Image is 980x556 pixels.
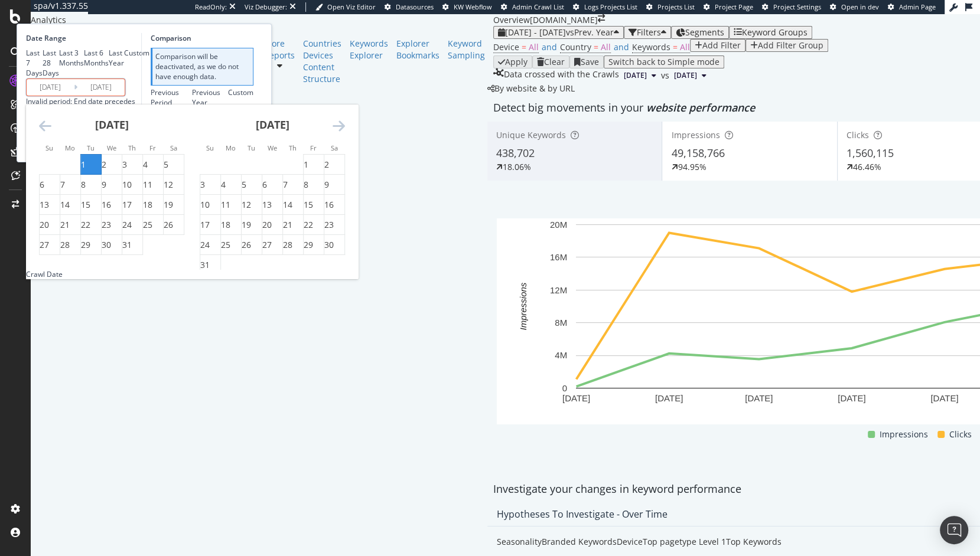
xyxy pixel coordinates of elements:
[95,117,129,132] strong: [DATE]
[107,143,116,152] small: We
[315,2,376,12] a: Open Viz Editor
[102,175,122,195] td: Choose Wednesday, July 9, 2025 as your check-out date. It’s available.
[221,215,242,235] td: Choose Monday, August 18, 2025 as your check-out date. It’s available.
[262,215,283,235] td: Choose Wednesday, August 20, 2025 as your check-out date. It’s available.
[40,195,60,215] td: Choose Sunday, July 13, 2025 as your check-out date. It’s available.
[200,179,205,191] div: 3
[248,143,255,152] small: Tu
[143,159,148,171] div: 4
[704,2,753,12] a: Project Page
[43,48,59,78] div: Last 28 Days
[164,195,184,215] td: Choose Saturday, July 19, 2025 as your check-out date. It’s available.
[283,239,292,251] div: 28
[504,68,619,83] div: Data crossed with the Crawls
[60,199,70,211] div: 14
[143,215,164,235] td: Choose Friday, July 25, 2025 as your check-out date. It’s available.
[604,55,724,68] button: Switch back to Simple mode
[624,26,671,39] button: Filters
[151,87,192,107] div: Previous Period
[685,27,724,38] span: Segments
[268,143,277,152] small: We
[532,55,569,68] button: Clear
[283,235,304,255] td: Choose Thursday, August 28, 2025 as your check-out date. It’s available.
[624,70,647,81] span: 2025 Apr. 6th
[303,61,341,73] div: Content
[122,175,143,195] td: Choose Thursday, July 10, 2025 as your check-out date. It’s available.
[164,215,184,235] td: Choose Saturday, July 26, 2025 as your check-out date. It’s available.
[81,239,90,251] div: 29
[122,155,143,175] td: Choose Thursday, July 3, 2025 as your check-out date. It’s available.
[200,175,221,195] td: Choose Sunday, August 3, 2025 as your check-out date. It’s available.
[396,2,434,11] span: Datasources
[304,219,313,231] div: 22
[745,393,773,403] text: [DATE]
[930,393,958,403] text: [DATE]
[124,48,149,58] div: Custom
[497,536,542,548] div: Seasonality
[303,38,341,50] a: Countries
[264,38,295,61] a: More Reports
[617,536,643,548] div: Device
[496,146,535,160] span: 438,702
[304,215,324,235] td: Choose Friday, August 22, 2025 as your check-out date. It’s available.
[109,48,124,68] div: Last Year
[26,33,138,43] div: Date Range
[505,57,528,67] div: Apply
[655,393,683,403] text: [DATE]
[289,143,297,152] small: Th
[493,26,624,39] button: [DATE] - [DATE]vsPrev. Year
[40,219,49,231] div: 20
[59,48,84,68] div: Last 3 Months
[830,2,879,12] a: Open in dev
[122,199,132,211] div: 17
[899,2,936,11] span: Admin Page
[324,195,345,215] td: Choose Saturday, August 16, 2025 as your check-out date. It’s available.
[200,219,210,231] div: 17
[304,179,308,191] div: 8
[324,215,345,235] td: Choose Saturday, August 23, 2025 as your check-out date. It’s available.
[149,143,156,152] small: Fr
[283,175,304,195] td: Choose Thursday, August 7, 2025 as your check-out date. It’s available.
[60,175,81,195] td: Choose Monday, July 7, 2025 as your check-out date. It’s available.
[350,38,388,61] a: Keywords Explorer
[503,161,531,173] div: 18.06%
[729,26,812,39] button: Keyword Groups
[26,48,43,78] div: Last 7 Days
[661,70,669,81] span: vs
[671,146,724,160] span: 49,158,766
[40,179,44,191] div: 6
[200,239,210,251] div: 24
[45,143,53,152] small: Su
[122,179,132,191] div: 10
[442,2,492,12] a: KW Webflow
[581,57,599,67] div: Save
[562,383,567,393] text: 0
[518,282,528,330] text: Impressions
[608,57,719,67] div: Switch back to Simple mode
[200,199,210,211] div: 10
[304,155,324,175] td: Choose Friday, August 1, 2025 as your check-out date. It’s available.
[221,175,242,195] td: Choose Monday, August 4, 2025 as your check-out date. It’s available.
[304,195,324,215] td: Choose Friday, August 15, 2025 as your check-out date. It’s available.
[550,220,567,230] text: 20M
[505,27,566,38] span: [DATE] - [DATE]
[448,38,485,61] div: Keyword Sampling
[385,2,434,12] a: Datasources
[304,175,324,195] td: Choose Friday, August 8, 2025 as your check-out date. It’s available.
[940,516,968,544] div: Open Intercom Messenger
[242,179,246,191] div: 5
[262,195,283,215] td: Choose Wednesday, August 13, 2025 as your check-out date. It’s available.
[303,73,341,85] a: Structure
[454,2,492,11] span: KW Webflow
[242,235,262,255] td: Choose Tuesday, August 26, 2025 as your check-out date. It’s available.
[742,28,808,37] div: Keyword Groups
[164,219,173,231] div: 26
[619,68,661,83] button: [DATE]
[164,159,168,171] div: 5
[396,38,439,61] div: Explorer Bookmarks
[40,235,60,255] td: Choose Sunday, July 27, 2025 as your check-out date. It’s available.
